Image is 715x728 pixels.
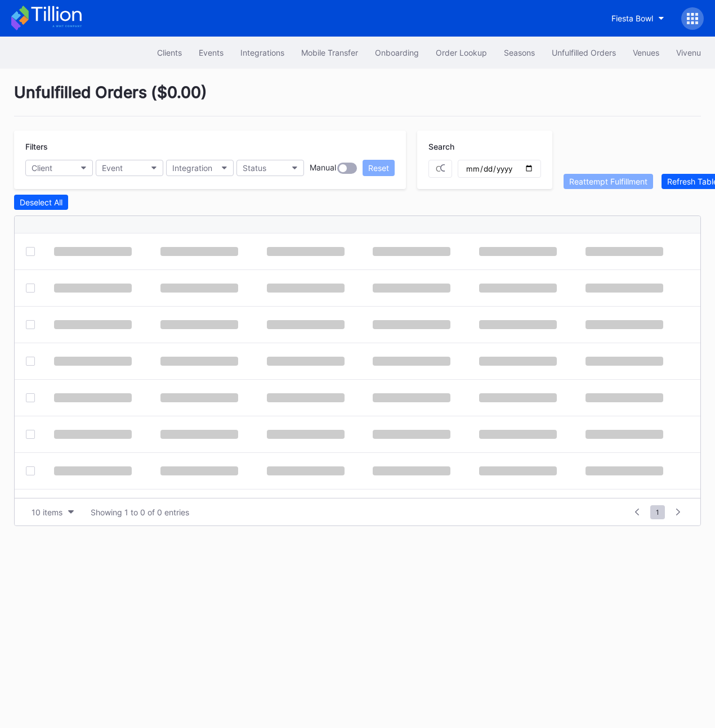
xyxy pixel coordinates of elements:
div: Mobile Transfer [301,48,358,57]
button: Seasons [495,42,543,63]
div: Clients [157,48,182,57]
div: Event [102,163,123,173]
div: Filters [25,142,395,151]
button: Vivenu [668,42,709,63]
button: Fiesta Bowl [603,8,673,29]
div: Unfulfilled Orders ( $0.00 ) [14,83,701,116]
button: 10 items [26,505,79,520]
button: Client [25,160,93,176]
button: Event [96,160,163,176]
button: Status [236,160,304,176]
div: Client [32,163,52,173]
input: Order ID [436,164,440,173]
div: Fiesta Bowl [611,14,653,23]
div: Showing 1 to 0 of 0 entries [91,507,189,517]
div: Vivenu [676,48,701,57]
button: Reattempt Fulfillment [564,174,653,189]
button: Integration [166,160,234,176]
div: Manual [310,163,336,174]
div: Integrations [240,48,284,57]
div: Seasons [504,48,535,57]
div: Reattempt Fulfillment [569,177,647,186]
div: Order Lookup [436,48,487,57]
div: Events [199,48,224,57]
button: Events [190,42,232,63]
button: Deselect All [14,195,68,210]
button: Reset [363,160,395,176]
div: Reset [368,163,389,173]
button: Integrations [232,42,293,63]
div: 10 items [32,507,62,517]
button: Clients [149,42,190,63]
div: Venues [633,48,659,57]
div: Search [428,142,541,151]
div: Deselect All [20,197,62,207]
button: Order Lookup [427,42,495,63]
span: 1 [650,505,665,519]
div: Unfulfilled Orders [552,48,616,57]
button: Onboarding [367,42,427,63]
div: Status [243,163,266,173]
button: Mobile Transfer [293,42,367,63]
button: Venues [624,42,668,63]
button: Unfulfilled Orders [543,42,624,63]
div: Onboarding [375,48,419,57]
div: Integration [172,163,212,173]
